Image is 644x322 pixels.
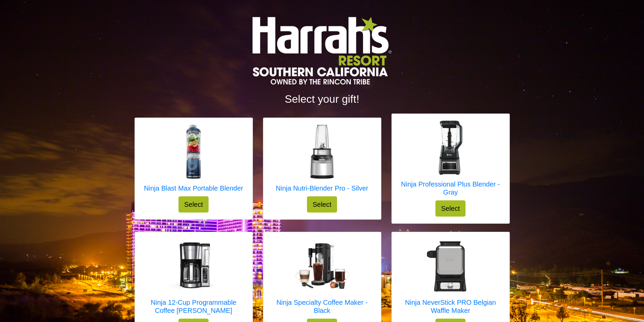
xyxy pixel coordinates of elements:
[276,184,368,192] h5: Ninja Nutri-Blender Pro - Silver
[424,239,478,293] img: Ninja NeverStick PRO Belgian Waffle Maker
[142,298,246,315] h5: Ninja 12-Cup Programmable Coffee [PERSON_NAME]
[178,196,209,213] button: Select
[144,125,243,196] a: Ninja Blast Max Portable Blender Ninja Blast Max Portable Blender
[307,196,337,213] button: Select
[270,298,374,315] h5: Ninja Specialty Coffee Maker - Black
[424,121,478,175] img: Ninja Professional Plus Blender - Gray
[270,239,374,319] a: Ninja Specialty Coffee Maker - Black Ninja Specialty Coffee Maker - Black
[295,125,349,179] img: Ninja Nutri-Blender Pro - Silver
[142,239,246,319] a: Ninja 12-Cup Programmable Coffee Brewer Ninja 12-Cup Programmable Coffee [PERSON_NAME]
[399,239,503,319] a: Ninja NeverStick PRO Belgian Waffle Maker Ninja NeverStick PRO Belgian Waffle Maker
[399,121,503,200] a: Ninja Professional Plus Blender - Gray Ninja Professional Plus Blender - Gray
[166,125,220,179] img: Ninja Blast Max Portable Blender
[295,243,349,289] img: Ninja Specialty Coffee Maker - Black
[435,200,466,217] button: Select
[399,298,503,315] h5: Ninja NeverStick PRO Belgian Waffle Maker
[253,17,391,84] img: Logo
[167,239,221,293] img: Ninja 12-Cup Programmable Coffee Brewer
[144,184,243,192] h5: Ninja Blast Max Portable Blender
[399,180,503,196] h5: Ninja Professional Plus Blender - Gray
[135,93,510,105] h2: Select your gift!
[276,125,368,196] a: Ninja Nutri-Blender Pro - Silver Ninja Nutri-Blender Pro - Silver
